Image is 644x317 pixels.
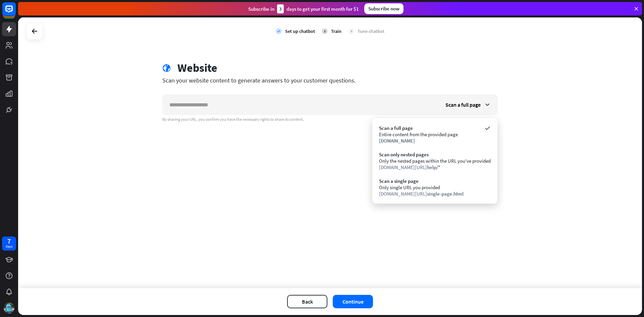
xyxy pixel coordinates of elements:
[162,76,498,84] div: Scan your website content to generate answers to your customer questions.
[379,151,491,158] div: Scan only nested pages
[358,28,384,34] div: Tune chatbot
[445,101,481,108] span: Scan a full page
[379,158,491,164] div: Only the nested pages within the URL you've provided
[333,295,373,308] button: Continue
[379,184,491,191] div: Only single URL you provided
[6,244,12,249] div: days
[5,3,25,23] button: Open LiveChat chat widget
[7,238,11,244] div: 7
[276,28,282,34] i: check
[277,4,284,13] div: 3
[2,236,16,251] a: 7 days
[322,28,328,34] div: 2
[379,125,491,131] div: Scan a full page
[379,191,491,197] div: [DOMAIN_NAME][URL]
[379,138,415,144] span: [DOMAIN_NAME]
[285,28,315,34] div: Set up chatbot
[177,61,217,75] div: Website
[162,117,498,122] div: By sharing your URL, you confirm you have the necessary rights to share its content.
[427,164,440,170] span: help/*
[331,28,341,34] div: Train
[379,178,491,184] div: Scan a single page
[162,64,171,72] i: globe
[427,191,464,197] span: single-page.html
[379,164,491,170] div: [DOMAIN_NAME][URL]
[364,3,404,14] div: Subscribe now
[287,295,327,308] button: Back
[248,4,359,13] div: Subscribe in days to get your first month for $1
[379,131,491,138] div: Entire content from the provided page
[348,28,354,34] div: 3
